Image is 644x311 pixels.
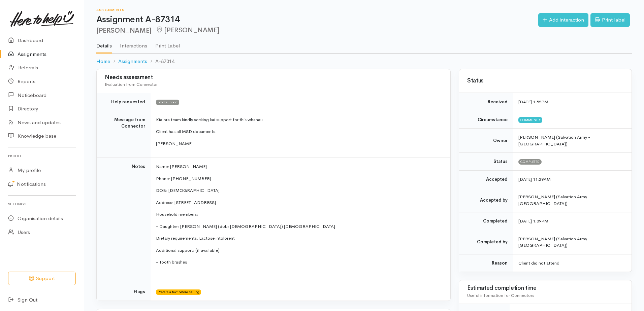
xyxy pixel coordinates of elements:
[156,289,201,295] span: Prefers a text before calling
[96,34,112,54] a: Details
[459,129,513,153] td: Owner
[459,254,513,272] td: Reason
[156,175,442,182] p: Phone: [PHONE_NUMBER]
[459,170,513,188] td: Accepted
[518,117,542,123] span: Community
[156,140,442,147] p: [PERSON_NAME].
[105,81,158,87] span: Evaluation from Connector
[513,188,632,212] td: [PERSON_NAME] (Salvation Army - [GEOGRAPHIC_DATA])
[155,34,180,53] a: Print Label
[8,272,76,285] button: Support
[156,235,442,242] p: Dietary requirements: Lactose intolorent
[538,13,588,27] a: Add interaction
[147,58,174,65] li: A-87314
[459,188,513,212] td: Accepted by
[156,223,442,230] p: - Daughter: [PERSON_NAME] (dob: [DEMOGRAPHIC_DATA]) [DEMOGRAPHIC_DATA]
[96,54,632,69] nav: breadcrumb
[459,212,513,230] td: Completed
[459,230,513,254] td: Completed by
[156,26,219,34] span: [PERSON_NAME]
[156,116,442,123] p: Kia ora team kindly seeking kai support for this whanau.
[467,78,623,84] h3: Status
[156,100,179,105] span: Food support
[467,285,623,291] h3: Estimated completion time
[518,159,542,165] span: Completed
[459,153,513,171] td: Status
[96,27,538,34] h2: [PERSON_NAME]
[156,247,442,254] p: Additional support: (if available)
[156,128,442,135] p: Client has all MSD documents.
[518,176,551,182] time: [DATE] 11:29AM
[156,187,442,194] p: DOB: [DEMOGRAPHIC_DATA]
[105,74,442,81] h3: Needs assessment
[96,15,538,25] h1: Assignment A-87314
[96,8,538,12] h6: Assignments
[96,58,110,65] a: Home
[513,230,632,254] td: [PERSON_NAME] (Salvation Army - [GEOGRAPHIC_DATA])
[467,292,534,298] span: Useful information for Connectors
[97,283,151,301] td: Flags
[8,200,76,209] h6: Settings
[97,111,151,158] td: Message from Connector
[8,151,76,161] h6: Profile
[156,163,442,170] p: Name: [PERSON_NAME]
[97,158,151,283] td: Notes
[118,58,147,65] a: Assignments
[459,93,513,111] td: Received
[97,93,151,111] td: Help requested
[518,99,548,105] time: [DATE] 1:52PM
[518,218,548,224] time: [DATE] 1:09PM
[120,34,147,53] a: Interactions
[518,134,590,147] span: [PERSON_NAME] (Salvation Army - [GEOGRAPHIC_DATA])
[156,211,442,218] p: Household members:
[459,111,513,129] td: Circumstance
[156,199,442,206] p: Address: [STREET_ADDRESS]
[590,13,630,27] a: Print label
[513,254,632,272] td: Client did not attend
[156,259,442,266] p: - Tooth brushes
